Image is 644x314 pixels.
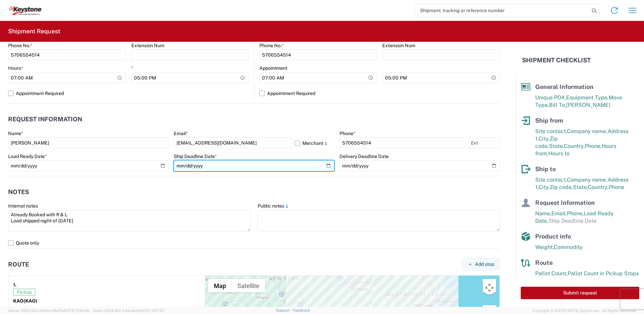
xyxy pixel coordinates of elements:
span: Product info [535,233,571,240]
label: Phone No. [8,42,32,49]
label: Internal notes [8,203,38,209]
button: Show street map [208,279,232,292]
label: Ship Deadline Date [174,153,217,159]
span: Hours to [548,150,570,157]
span: Country, [588,184,609,190]
span: City, [539,135,550,142]
label: Extension Num [131,42,164,49]
label: Appointment Required [259,88,500,99]
label: Appointment [259,65,287,71]
label: Phone No. [259,42,284,49]
span: Unique PO#, [535,94,566,101]
label: Phone [340,130,355,136]
span: State, [549,143,564,149]
span: [PERSON_NAME] [566,102,610,108]
label: Email [174,130,188,136]
span: Add stop [475,261,494,268]
label: Name [8,130,23,136]
span: Pallet Count in Pickup Stops equals Pallet Count in delivery stops [535,270,639,284]
button: Show satellite imagery [232,279,265,292]
h2: Notes [8,189,29,195]
span: Ship Deadline Date [548,218,597,224]
span: Phone [609,184,624,190]
span: Company name, [567,128,608,134]
input: Shipment, tracking or reference number [415,4,589,17]
button: Submit request [521,287,639,299]
span: City, [539,184,550,190]
span: Ship from [535,117,563,124]
a: Feedback [293,308,310,312]
label: Hours [8,65,23,71]
h2: Shipment Request [8,27,60,35]
input: Ext [468,137,500,148]
label: Appointment Required [8,88,249,99]
label: Extension Num [382,42,415,49]
span: State, [573,184,588,190]
label: Merchant [295,137,334,148]
span: Server: 2025.16.0-21b0bc45e7b [8,309,90,313]
span: Ship to [535,165,556,172]
span: Equipment Type, [566,94,609,101]
strong: 1. [13,280,17,289]
h2: Request Information [8,116,82,123]
h2: Shipment Checklist [522,56,591,64]
span: Company name, [567,177,608,183]
span: Commodity [554,244,583,250]
span: [DATE] 11:54:36 [63,309,90,313]
span: Copyright © [DATE]-[DATE] Agistix Inc., All Rights Reserved [532,308,636,314]
span: [DATE] 11:37:47 [138,309,165,313]
strong: KAO [13,298,37,304]
span: Weight, [535,244,554,250]
span: Zip code, [550,184,573,190]
span: Name, [535,210,551,217]
span: Email, [551,210,567,217]
span: Site contact, [535,128,567,134]
span: General Information [535,83,593,90]
span: Phone, [567,210,584,217]
button: Add stop [462,258,500,271]
span: Client: 2025.16.0-b4dc8a9 [93,309,165,313]
span: Country, [564,143,585,149]
span: Pallet Count, [535,270,568,277]
label: Quote only [8,238,500,248]
span: Site contact, [535,177,567,183]
button: Toggle fullscreen view [483,279,496,292]
button: Map camera controls [483,281,496,294]
span: Request Information [535,199,595,206]
label: Load Ready Date [8,153,47,159]
h2: Route [8,261,29,268]
label: Delivery Deadline Date [340,153,389,159]
span: (KAO) [24,298,37,304]
span: Bill To, [549,102,566,108]
label: Public notes [258,203,290,209]
span: Route [535,259,553,266]
span: Phone, [585,143,602,149]
span: Pickup [13,289,35,295]
a: Support [276,308,293,312]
